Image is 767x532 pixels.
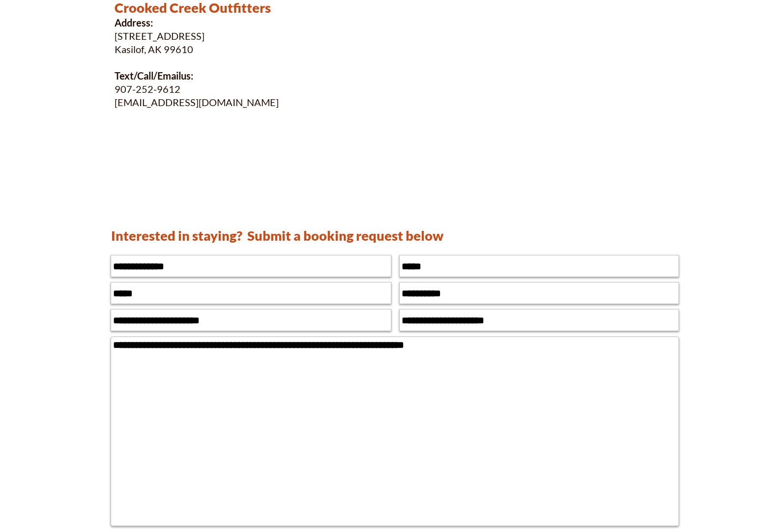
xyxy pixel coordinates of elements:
span: us: [181,70,193,82]
p: [EMAIL_ADDRESS][DOMAIN_NAME] [115,96,410,109]
p: [STREET_ADDRESS] [115,29,410,43]
p: Kasilof, AK 99610 [115,43,410,56]
p: Text/Call/Email [115,69,410,83]
p: Address: [115,16,410,29]
span: 252-9612 [136,83,180,95]
p: 907- [115,83,410,96]
h2: Interested in staying? Submit a booking request below [111,227,480,244]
